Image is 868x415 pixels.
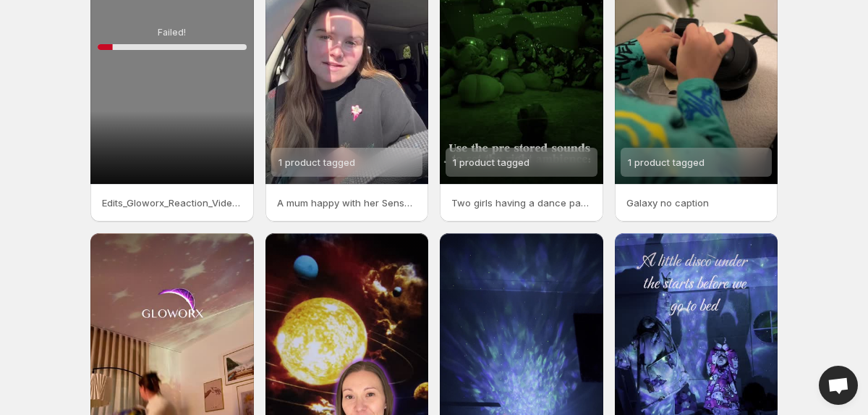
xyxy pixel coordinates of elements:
[819,366,858,405] div: Open chat
[102,196,242,210] p: Edits_Gloworx_Reaction_Video_20250813_205004
[158,27,186,38] p: Failed!
[277,196,417,210] p: A mum happy with her Sensory Nightlight which helps her children wind down easier
[453,156,529,168] span: 1 product tagged
[278,156,355,168] span: 1 product tagged
[451,196,592,210] p: Two girls having a dance party before bed under their nightlight
[626,196,767,210] p: Galaxy no caption
[628,156,705,168] span: 1 product tagged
